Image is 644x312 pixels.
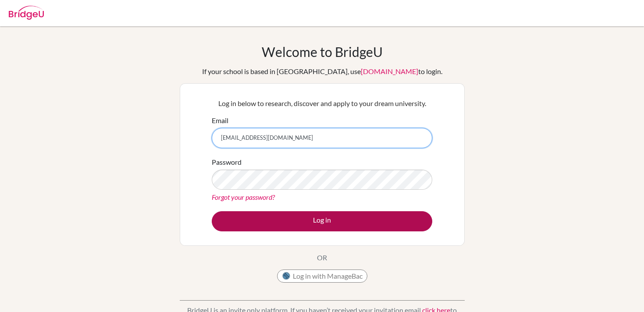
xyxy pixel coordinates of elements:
div: If your school is based in [GEOGRAPHIC_DATA], use to login. [202,66,442,77]
h1: Welcome to BridgeU [262,44,383,60]
p: Log in below to research, discover and apply to your dream university. [212,98,432,109]
button: Log in [212,211,432,231]
label: Password [212,157,242,167]
a: [DOMAIN_NAME] [361,67,418,75]
a: Forgot your password? [212,193,275,201]
button: Log in with ManageBac [277,269,367,283]
img: Bridge-U [9,6,44,20]
p: OR [317,252,327,263]
label: Email [212,115,228,126]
